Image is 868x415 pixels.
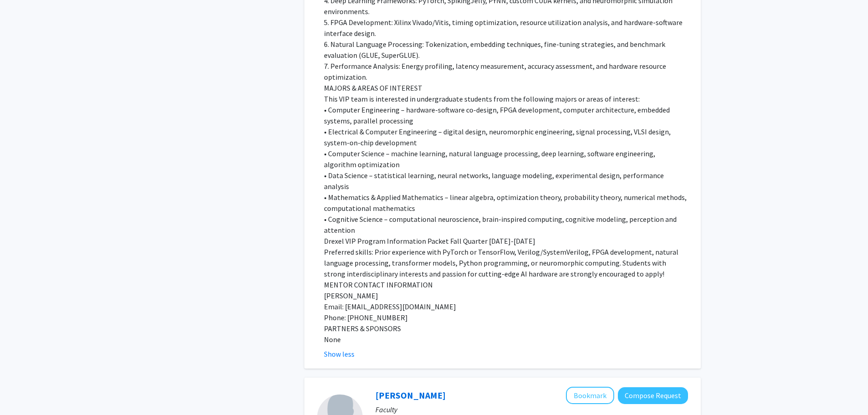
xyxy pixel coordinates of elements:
[375,404,688,415] p: Faculty
[324,170,688,192] p: • Data Science – statistical learning, neural networks, language modeling, experimental design, p...
[7,374,39,408] iframe: Chat
[324,61,688,82] p: 7. Performance Analysis: Energy profiling, latency measurement, accuracy assessment, and hardware...
[324,312,688,323] p: Phone: [PHONE_NUMBER]
[324,348,354,359] button: Show less
[324,279,688,290] p: MENTOR CONTACT INFORMATION
[324,246,688,279] p: Preferred skills: Prior experience with PyTorch or TensorFlow, Verilog/SystemVerilog, FPGA develo...
[375,389,446,401] a: [PERSON_NAME]
[324,334,688,345] p: None
[324,39,688,61] p: 6. Natural Language Processing: Tokenization, embedding techniques, fine-tuning strategies, and b...
[324,104,688,126] p: • Computer Engineering – hardware-software co-design, FPGA development, computer architecture, em...
[324,323,688,334] p: PARTNERS & SPONSORS
[324,82,688,93] p: MAJORS & AREAS OF INTEREST
[324,214,688,236] p: • Cognitive Science – computational neuroscience, brain-inspired computing, cognitive modeling, p...
[324,236,688,246] p: Drexel VIP Program Information Packet Fall Quarter [DATE]-[DATE]
[618,387,688,404] button: Compose Request to Nagarajan Kandasamy
[324,148,688,170] p: • Computer Science – machine learning, natural language processing, deep learning, software engin...
[324,301,688,312] p: Email: [EMAIL_ADDRESS][DOMAIN_NAME]
[324,93,688,104] p: This VIP team is interested in undergraduate students from the following majors or areas of inter...
[566,387,614,404] button: Add Nagarajan Kandasamy to Bookmarks
[324,192,688,214] p: • Mathematics & Applied Mathematics – linear algebra, optimization theory, probability theory, nu...
[324,17,688,39] p: 5. FPGA Development: Xilinx Vivado/Vitis, timing optimization, resource utilization analysis, and...
[324,126,688,148] p: • Electrical & Computer Engineering – digital design, neuromorphic engineering, signal processing...
[324,290,688,301] p: [PERSON_NAME]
